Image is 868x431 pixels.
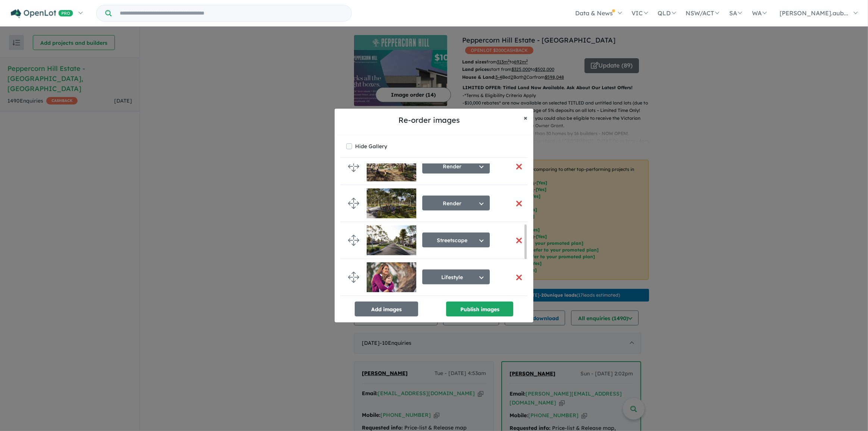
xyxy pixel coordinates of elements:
[367,262,416,292] img: Peppercorn%20Hill%20Estate%20-%20Donnybrook%20Lifestyle%202.jpg
[348,235,359,246] img: drag.svg
[422,232,490,247] button: Streetscape
[422,159,490,174] button: Render
[348,161,359,172] img: drag.svg
[355,302,418,316] button: Add images
[11,9,73,18] img: Openlot PRO Logo White
[355,141,387,152] label: Hide Gallery
[422,196,490,210] button: Render
[367,152,416,181] img: Peppercorn%20Hill%20Estate%20-%20Donnybrook___1689661802.JPG
[113,5,350,21] input: Try estate name, suburb, builder or developer
[367,188,416,218] img: Peppercorn%20Hill%20Estate%20-%20Donnybrook___1689661791.JPG
[524,113,527,122] span: ×
[348,198,359,209] img: drag.svg
[341,115,518,126] h5: Re-order images
[780,9,848,17] span: [PERSON_NAME].aub...
[446,302,513,316] button: Publish images
[422,269,490,284] button: Lifestyle
[367,225,416,255] img: Peppercorn%20Hill%20Estate%20-%20Donnybrook%20Lifestyle%204.jpg
[348,272,359,283] img: drag.svg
